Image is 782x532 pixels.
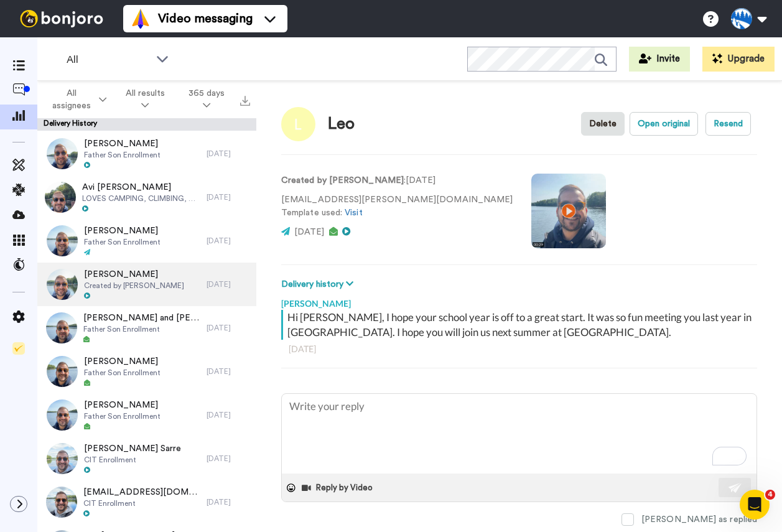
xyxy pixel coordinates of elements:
span: CIT Enrollment [84,455,181,465]
img: 8ac67e16-06f6-4c97-b67e-eb92e94302ba-thumb.jpg [47,356,78,387]
span: Father Son Enrollment [84,411,161,421]
div: [DATE] [207,323,250,333]
button: Invite [629,47,690,72]
img: 5c952f49-2e3a-411d-b7f2-122810192e6b-thumb.jpg [46,312,77,343]
button: Resend [705,112,751,136]
span: [PERSON_NAME] [84,355,161,368]
div: [DATE] [207,279,250,289]
div: [DATE] [207,149,250,159]
div: [DATE] [207,410,250,420]
span: [DATE] [294,228,324,236]
a: [PERSON_NAME]Father Son Enrollment[DATE] [37,132,256,175]
button: Export all results that match these filters now. [236,90,254,109]
span: All [67,52,150,67]
span: 4 [765,490,775,500]
span: [PERSON_NAME] Sarre [84,442,181,455]
button: All results [114,82,177,117]
div: [PERSON_NAME] as replied [641,513,757,526]
button: Delete [581,112,625,136]
span: All assignees [47,87,96,112]
div: [DATE] [289,343,750,355]
a: [PERSON_NAME]Father Son Enrollment[DATE] [37,350,256,393]
span: [PERSON_NAME] and [PERSON_NAME] [83,312,200,324]
div: [DATE] [207,454,250,464]
img: 3deed3f5-f89f-4af1-970f-0fe82508ab9f-thumb.jpg [45,182,76,213]
strong: Created by [PERSON_NAME] [281,176,404,185]
span: Created by [PERSON_NAME] [84,281,184,291]
button: Open original [630,112,698,136]
button: Delivery history [281,278,357,291]
span: LOVES CAMPING, CLIMBING, SAILING, AND [GEOGRAPHIC_DATA]. [82,194,200,203]
a: Avi [PERSON_NAME]LOVES CAMPING, CLIMBING, SAILING, AND [GEOGRAPHIC_DATA].[DATE] [37,175,256,219]
img: cec77341-eca5-414e-94ca-f08011a1a955-thumb.jpg [47,399,78,431]
a: [PERSON_NAME]Father Son Enrollment[DATE] [37,393,256,437]
img: bj-logo-header-white.svg [15,10,108,27]
div: [DATE] [207,497,250,507]
span: Father Son Enrollment [83,324,200,334]
img: e798e7bd-2c5a-40b9-b319-7b26a44c7191-thumb.jpg [47,443,78,474]
button: All assignees [40,82,114,117]
span: [PERSON_NAME] [84,138,161,150]
iframe: Intercom live chat [740,490,770,520]
img: a1c6d2cc-7fa6-4384-85fc-51d757ff29b8-thumb.jpg [46,487,77,518]
textarea: To enrich screen reader interactions, please activate Accessibility in Grammarly extension settings [282,394,756,474]
img: Image of Leo [281,107,315,141]
img: export.svg [240,96,250,106]
p: [EMAIL_ADDRESS][PERSON_NAME][DOMAIN_NAME] Template used: [281,194,513,220]
a: [PERSON_NAME] and [PERSON_NAME]Father Son Enrollment[DATE] [37,306,256,350]
img: 14ebfb80-7e75-406c-948e-f739542e143e-thumb.jpg [47,138,78,169]
button: Upgrade [702,47,775,72]
button: 365 days [177,82,236,117]
div: Delivery History [37,118,256,131]
span: [EMAIL_ADDRESS][DOMAIN_NAME] [83,486,200,498]
div: Leo [328,115,355,133]
img: send-white.svg [728,483,742,493]
div: [DATE] [207,192,250,202]
p: : [DATE] [281,174,513,187]
span: CIT Enrollment [83,498,200,508]
span: Father Son Enrollment [84,368,161,378]
a: Visit [345,208,362,217]
span: Father Son Enrollment [84,150,161,160]
button: Reply by Video [300,478,376,497]
div: [DATE] [207,236,250,246]
a: [PERSON_NAME]Father Son Enrollment[DATE] [37,219,256,263]
span: Video messaging [158,10,253,27]
img: dfdc4724-a07c-4163-b41b-a62644cc41e1-thumb.jpg [47,269,78,300]
img: Checklist.svg [12,342,25,355]
span: Avi [PERSON_NAME] [82,181,200,194]
img: a26f4e5c-1062-491b-9d02-19cd5e47780c-thumb.jpg [47,225,78,256]
span: [PERSON_NAME] [84,225,161,237]
div: [DATE] [207,366,250,376]
span: [PERSON_NAME] [84,268,184,281]
div: Hi [PERSON_NAME], I hope your school year is off to a great start. It was so fun meeting you last... [287,310,754,340]
a: [EMAIL_ADDRESS][DOMAIN_NAME]CIT Enrollment[DATE] [37,480,256,524]
a: [PERSON_NAME]Created by [PERSON_NAME][DATE] [37,263,256,306]
img: vm-color.svg [131,9,151,29]
span: Father Son Enrollment [84,237,161,247]
a: [PERSON_NAME] SarreCIT Enrollment[DATE] [37,437,256,480]
span: [PERSON_NAME] [84,399,161,411]
div: [PERSON_NAME] [281,291,757,310]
